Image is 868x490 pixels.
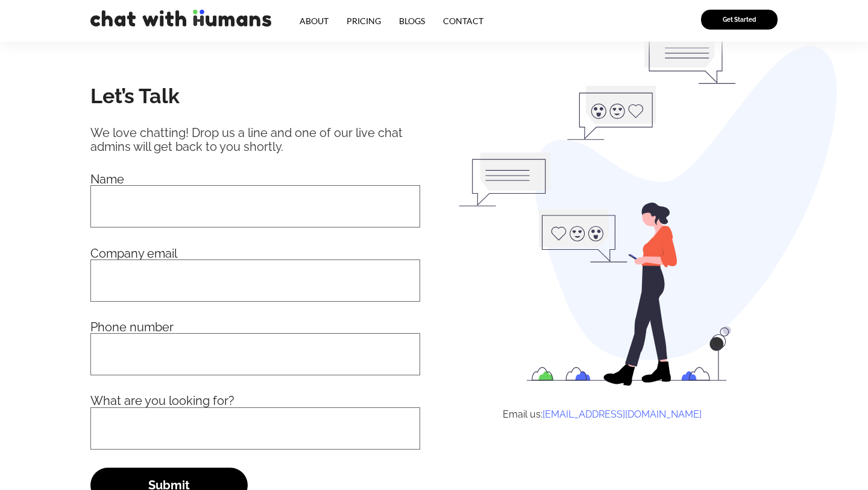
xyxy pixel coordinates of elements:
[90,247,177,259] label: Company email
[390,10,434,32] a: Blogs
[701,10,778,30] a: Get Started
[434,10,492,32] a: Contact
[291,10,338,32] a: About
[338,10,390,32] a: Pricing
[90,10,271,27] img: chat with humans
[542,409,702,420] a: [EMAIL_ADDRESS][DOMAIN_NAME]
[90,84,420,108] h1: Let’s Talk
[426,30,838,386] img: contact-img
[90,126,420,154] div: We love chatting! Drop us a line and one of our live chat admins will get back to you shortly.
[90,173,124,185] label: Name
[90,321,174,333] label: Phone number
[426,407,778,422] div: Email us:
[90,395,234,407] label: What are you looking for?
